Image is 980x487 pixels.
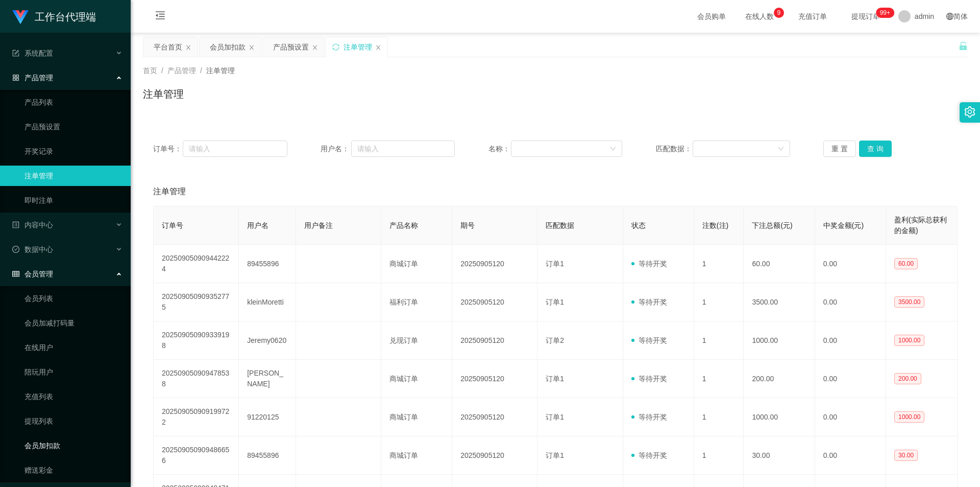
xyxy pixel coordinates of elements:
[631,298,667,306] span: 等待开奖
[694,436,744,475] td: 1
[452,283,537,321] td: 20250905120
[12,50,19,57] i: 图标: form
[815,321,886,360] td: 0.00
[154,283,239,321] td: 202509050909352775
[740,13,779,20] span: 在线人数
[24,362,122,382] a: 陪玩用户
[744,436,815,475] td: 30.00
[815,398,886,436] td: 0.00
[24,460,122,480] a: 赠送彩金
[546,298,564,306] span: 订单1
[631,260,667,268] span: 等待开奖
[876,8,894,18] sup: 1069
[694,245,744,283] td: 1
[793,13,832,20] span: 充值订单
[143,86,184,102] h1: 注单管理
[656,144,693,154] span: 匹配数据：
[744,398,815,436] td: 1000.00
[846,13,885,20] span: 提现订单
[24,117,122,137] a: 产品预设置
[239,321,296,360] td: Jeremy0620
[239,360,296,398] td: [PERSON_NAME]
[24,435,122,456] a: 会员加扣款
[239,245,296,283] td: 89455896
[546,336,564,344] span: 订单2
[815,283,886,321] td: 0.00
[702,221,728,229] span: 注数(注)
[631,336,667,344] span: 等待开奖
[823,221,864,229] span: 中奖金额(元)
[381,436,452,475] td: 商城订单
[744,283,815,321] td: 3500.00
[452,398,537,436] td: 20250905120
[12,12,96,20] a: 工作台代理端
[744,321,815,360] td: 1000.00
[546,413,564,421] span: 订单1
[546,451,564,459] span: 订单1
[823,141,856,157] button: 重 置
[24,313,122,333] a: 会员加减打码量
[375,44,381,51] i: 图标: close
[153,144,183,154] span: 订单号：
[183,141,287,157] input: 请输入
[964,106,975,118] i: 图标: setting
[631,413,667,421] span: 等待开奖
[12,245,53,253] span: 数据中心
[154,360,239,398] td: 202509050909478538
[631,451,667,459] span: 等待开奖
[694,398,744,436] td: 1
[161,66,163,75] span: /
[12,221,53,229] span: 内容中心
[859,141,892,157] button: 查 询
[154,436,239,475] td: 202509050909486656
[546,375,564,383] span: 订单1
[381,321,452,360] td: 兑现订单
[154,245,239,283] td: 202509050909442224
[12,246,19,253] i: 图标: check-circle-o
[752,221,792,229] span: 下注总额(元)
[239,436,296,475] td: 89455896
[744,360,815,398] td: 200.00
[312,44,318,51] i: 图标: close
[154,398,239,436] td: 202509050909199722
[631,221,646,229] span: 状态
[815,436,886,475] td: 0.00
[546,260,564,268] span: 订单1
[200,66,202,75] span: /
[24,411,122,431] a: 提现列表
[12,270,19,277] i: 图标: table
[24,288,122,309] a: 会员列表
[24,386,122,407] a: 充值列表
[894,335,924,346] span: 1000.00
[332,43,339,51] i: 图标: sync
[12,74,19,81] i: 图标: appstore-o
[894,258,918,269] span: 60.00
[12,74,53,82] span: 产品管理
[247,221,268,229] span: 用户名
[894,296,924,308] span: 3500.00
[239,398,296,436] td: 91220125
[815,245,886,283] td: 0.00
[143,1,178,33] i: 图标: menu-fold
[24,141,122,161] a: 开奖记录
[610,146,616,153] i: 图标: down
[381,245,452,283] td: 商城订单
[304,221,333,229] span: 用户备注
[694,283,744,321] td: 1
[153,185,186,198] span: 注单管理
[452,245,537,283] td: 20250905120
[631,375,667,383] span: 等待开奖
[452,436,537,475] td: 20250905120
[12,221,19,228] i: 图标: profile
[389,221,418,229] span: 产品名称
[959,41,968,51] i: 图标: unlock
[452,360,537,398] td: 20250905120
[239,283,296,321] td: kleinMoretti
[249,44,255,51] i: 图标: close
[162,221,183,229] span: 订单号
[381,360,452,398] td: 商城订单
[351,141,455,157] input: 请输入
[206,66,235,75] span: 注单管理
[778,146,784,153] i: 图标: down
[12,270,53,278] span: 会员管理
